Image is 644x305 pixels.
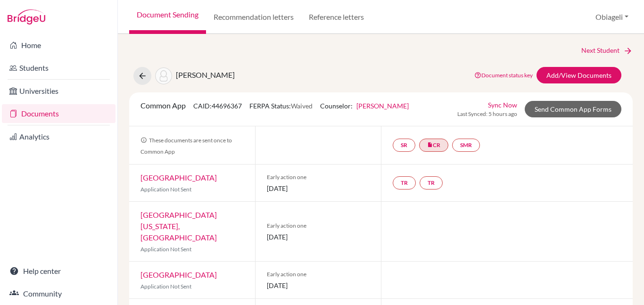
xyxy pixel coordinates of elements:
[356,102,409,110] a: [PERSON_NAME]
[2,127,116,146] a: Analytics
[488,100,517,110] a: Sync Now
[2,36,116,55] a: Home
[2,104,116,123] a: Documents
[591,8,633,26] button: Obiageli
[419,139,448,152] a: insert_drive_fileCR
[2,284,116,303] a: Community
[140,101,186,110] span: Common App
[291,102,313,110] span: Waived
[393,139,415,152] a: SR
[457,110,517,118] span: Last Synced: 5 hours ago
[8,9,45,25] img: Bridge-U
[2,58,116,77] a: Students
[420,176,443,190] a: TR
[140,246,191,253] span: Application Not Sent
[474,72,533,79] a: Document status key
[2,82,116,100] a: Universities
[537,67,621,83] a: Add/View Documents
[140,283,191,290] span: Application Not Sent
[267,183,370,193] span: [DATE]
[525,101,621,117] a: Send Common App Forms
[452,139,480,152] a: SMR
[193,102,242,110] span: CAID: 44696367
[393,176,416,190] a: TR
[267,173,370,181] span: Early action one
[176,70,235,79] span: [PERSON_NAME]
[140,270,217,279] a: [GEOGRAPHIC_DATA]
[140,186,191,193] span: Application Not Sent
[581,45,633,56] a: Next Student
[140,137,232,155] span: These documents are sent once to Common App
[320,102,409,110] span: Counselor:
[267,270,370,279] span: Early action one
[140,173,217,182] a: [GEOGRAPHIC_DATA]
[267,222,370,230] span: Early action one
[267,232,370,242] span: [DATE]
[427,142,433,148] i: insert_drive_file
[140,210,217,242] a: [GEOGRAPHIC_DATA][US_STATE], [GEOGRAPHIC_DATA]
[2,262,116,280] a: Help center
[267,280,370,290] span: [DATE]
[249,102,313,110] span: FERPA Status:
